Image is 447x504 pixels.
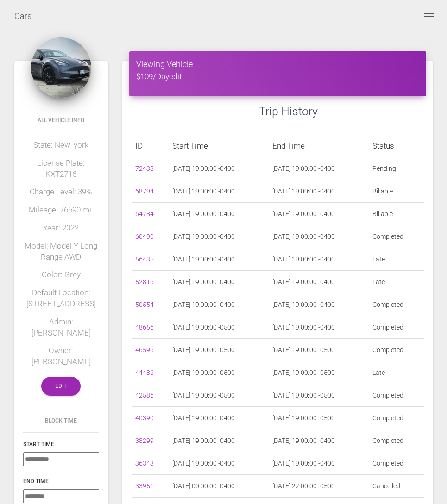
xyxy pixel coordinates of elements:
[23,223,99,234] h5: Year: 2022
[23,187,99,198] h5: Charge Level: 39%
[169,248,269,271] td: [DATE] 19:00:00 -0400
[269,384,369,407] td: [DATE] 19:00:00 -0500
[169,384,269,407] td: [DATE] 19:00:00 -0500
[136,71,419,82] h5: $109/Day
[23,287,99,310] h5: Default Location: [STREET_ADDRESS]
[269,429,369,452] td: [DATE] 19:00:00 -0400
[269,225,369,248] td: [DATE] 19:00:00 -0400
[169,339,269,361] td: [DATE] 19:00:00 -0500
[135,369,154,376] a: 44486
[169,135,269,157] th: Start Time
[369,135,424,157] th: Status
[169,180,269,203] td: [DATE] 19:00:00 -0400
[269,248,369,271] td: [DATE] 19:00:00 -0400
[14,5,31,28] a: Cars
[269,180,369,203] td: [DATE] 19:00:00 -0400
[41,377,81,396] a: Edit
[369,293,424,316] td: Completed
[259,103,424,119] h3: Trip History
[169,293,269,316] td: [DATE] 19:00:00 -0400
[269,271,369,293] td: [DATE] 19:00:00 -0400
[169,361,269,384] td: [DATE] 19:00:00 -0500
[135,301,154,308] a: 50554
[369,361,424,384] td: Late
[369,225,424,248] td: Completed
[23,440,99,448] h6: Start Time
[369,452,424,475] td: Completed
[269,339,369,361] td: [DATE] 19:00:00 -0500
[369,384,424,407] td: Completed
[135,165,154,172] a: 72438
[23,317,99,339] h5: Admin: [PERSON_NAME]
[23,417,99,425] h6: Block Time
[169,475,269,498] td: [DATE] 00:00:00 -0400
[31,37,91,98] img: 255.png
[23,477,99,485] h6: End Time
[369,316,424,339] td: Completed
[269,361,369,384] td: [DATE] 19:00:00 -0500
[269,407,369,429] td: [DATE] 19:00:00 -0500
[169,407,269,429] td: [DATE] 19:00:00 -0400
[135,278,154,286] a: 52816
[132,135,169,157] th: ID
[269,316,369,339] td: [DATE] 19:00:00 -0400
[369,429,424,452] td: Completed
[169,316,269,339] td: [DATE] 19:00:00 -0500
[269,452,369,475] td: [DATE] 19:00:00 -0400
[369,203,424,225] td: Billable
[269,203,369,225] td: [DATE] 19:00:00 -0400
[23,241,99,263] h5: Model: Model Y Long Range AWD
[269,135,369,157] th: End Time
[169,271,269,293] td: [DATE] 19:00:00 -0400
[23,158,99,180] h5: License Plate: KXT2716
[169,452,269,475] td: [DATE] 19:00:00 -0400
[369,157,424,180] td: Pending
[23,269,99,280] h5: Color: Grey
[135,346,154,354] a: 46596
[169,203,269,225] td: [DATE] 19:00:00 -0400
[23,205,99,216] h5: Mileage: 76590 mi.
[135,324,154,331] a: 48656
[269,293,369,316] td: [DATE] 19:00:00 -0400
[169,225,269,248] td: [DATE] 19:00:00 -0400
[135,392,154,399] a: 42586
[369,339,424,361] td: Completed
[369,271,424,293] td: Late
[135,482,154,490] a: 33951
[269,157,369,180] td: [DATE] 19:00:00 -0400
[369,407,424,429] td: Completed
[369,475,424,498] td: Cancelled
[135,437,154,444] a: 38299
[23,345,99,367] h5: Owner: [PERSON_NAME]
[269,475,369,498] td: [DATE] 22:00:00 -0500
[135,414,154,422] a: 40390
[169,429,269,452] td: [DATE] 19:00:00 -0400
[135,187,154,195] a: 68794
[23,140,99,151] h5: State: New_york
[418,11,440,22] button: Toggle navigation
[135,460,154,467] a: 36343
[369,180,424,203] td: Billable
[135,210,154,218] a: 64784
[135,255,154,263] a: 56435
[136,58,419,70] h4: Viewing Vehicle
[169,72,182,81] a: edit
[369,248,424,271] td: Late
[23,116,99,124] h6: All Vehicle Info
[135,233,154,240] a: 60490
[169,157,269,180] td: [DATE] 19:00:00 -0400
